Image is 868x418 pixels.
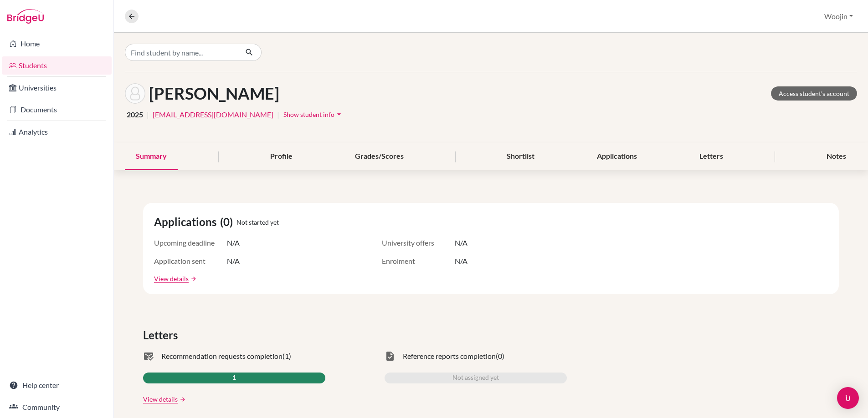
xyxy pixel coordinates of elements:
[403,351,496,362] span: Reference reports completion
[334,110,344,119] i: arrow_drop_down
[161,351,282,362] span: Recommendation requests completion
[816,143,857,170] div: Notes
[236,217,279,227] span: Not started yet
[125,44,238,61] input: Find student by name...
[837,387,859,409] div: Open Intercom Messenger
[259,143,303,170] div: Profile
[2,123,112,141] a: Analytics
[143,394,178,404] a: View details
[2,376,112,394] a: Help center
[220,214,236,230] span: (0)
[2,56,112,75] a: Students
[154,256,227,267] span: Application sent
[178,396,186,403] a: arrow_forward
[382,256,455,267] span: Enrolment
[452,373,499,383] span: Not assigned yet
[143,351,154,362] span: mark_email_read
[7,9,44,24] img: Bridge-U
[189,276,197,282] a: arrow_forward
[125,143,178,170] div: Summary
[154,237,227,248] span: Upcoming deadline
[2,79,112,97] a: Universities
[149,84,279,103] h1: [PERSON_NAME]
[227,256,240,267] span: N/A
[496,143,545,170] div: Shortlist
[277,109,279,120] span: |
[455,256,467,267] span: N/A
[455,237,467,248] span: N/A
[143,327,181,343] span: Letters
[125,83,145,104] img: Shreya Charpe's avatar
[344,143,415,170] div: Grades/Scores
[586,143,648,170] div: Applications
[154,214,220,230] span: Applications
[771,86,857,101] a: Access student's account
[147,109,149,120] span: |
[688,143,734,170] div: Letters
[496,351,504,362] span: (0)
[2,101,112,119] a: Documents
[382,237,455,248] span: University offers
[283,107,344,121] button: Show student infoarrow_drop_down
[153,109,273,120] a: [EMAIL_ADDRESS][DOMAIN_NAME]
[2,398,112,416] a: Community
[385,351,395,362] span: task
[2,35,112,53] a: Home
[227,237,240,248] span: N/A
[820,8,857,25] button: Woojin
[232,373,236,383] span: 1
[283,111,334,118] span: Show student info
[282,351,291,362] span: (1)
[154,274,189,283] a: View details
[127,109,143,120] span: 2025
